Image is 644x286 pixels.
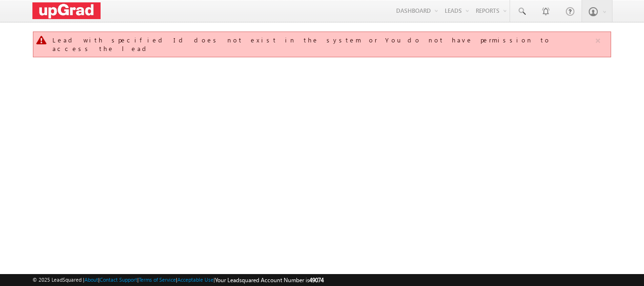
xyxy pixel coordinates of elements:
a: Acceptable Use [177,276,214,283]
span: Your Leadsquared Account Number is [215,276,324,284]
div: Lead with specified Id does not exist in the system or You do not have permission to access the lead [52,36,594,53]
a: Terms of Service [139,276,176,283]
span: © 2025 LeadSquared | | | | | [32,275,324,285]
span: 49074 [309,276,324,284]
a: Contact Support [100,276,137,283]
img: Custom Logo [32,2,101,19]
a: About [84,276,98,283]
